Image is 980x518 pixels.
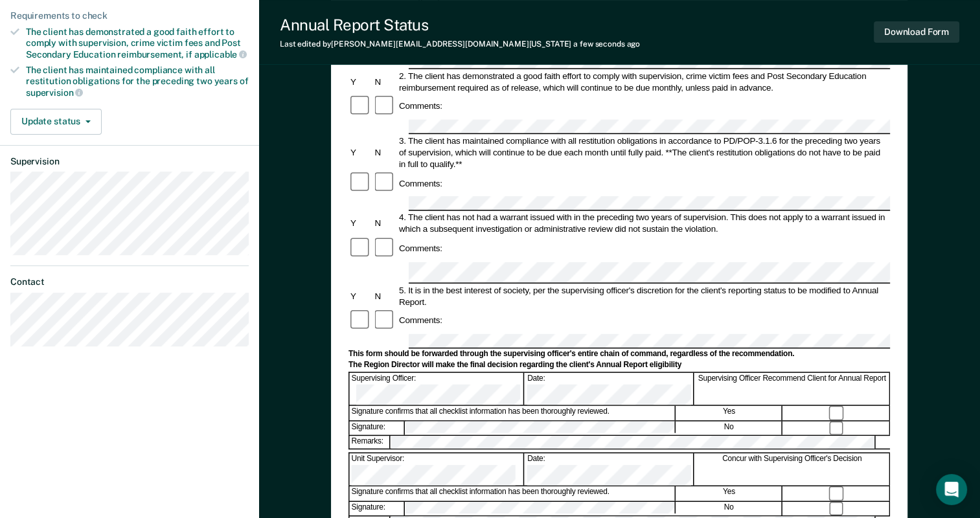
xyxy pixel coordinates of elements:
div: Y [348,147,372,159]
div: 3. The client has maintained compliance with all restitution obligations in accordance to PD/POP-... [397,135,890,170]
span: a few seconds ago [573,39,640,49]
div: 4. The client has not had a warrant issued with in the preceding two years of supervision. This d... [397,212,890,235]
div: Concur with Supervising Officer's Decision [695,453,890,485]
div: 5. It is in the best interest of society, per the supervising officer's discretion for the client... [397,284,890,308]
div: N [373,147,397,159]
div: Y [348,76,372,87]
div: Comments: [397,243,444,254]
button: Update status [10,109,102,135]
span: supervision [26,87,83,98]
dt: Contact [10,276,249,287]
div: Remarks: [350,436,391,448]
div: N [373,76,397,87]
div: Signature: [350,501,405,515]
div: N [373,218,397,229]
div: Y [348,290,372,302]
div: Signature confirms that all checklist information has been thoroughly reviewed. [350,486,676,501]
div: 2. The client has demonstrated a good faith effort to comply with supervision, crime victim fees ... [397,70,890,93]
span: applicable [194,49,247,60]
div: Supervising Officer Recommend Client for Annual Report [695,372,890,404]
div: No [676,421,782,435]
div: Date: [525,453,694,485]
div: No [676,501,782,515]
div: Yes [676,486,782,501]
div: The client has demonstrated a good faith effort to comply with supervision, crime victim fees and... [26,27,249,60]
div: Comments: [397,100,444,112]
div: Annual Report Status [280,16,640,34]
div: Last edited by [PERSON_NAME][EMAIL_ADDRESS][DOMAIN_NAME][US_STATE] [280,39,640,49]
div: Signature confirms that all checklist information has been thoroughly reviewed. [350,405,676,420]
div: Unit Supervisor: [350,453,525,485]
div: Date: [525,372,694,404]
div: Comments: [397,315,444,327]
div: Y [348,218,372,229]
div: Requirements to check [10,10,249,21]
div: Signature: [350,421,405,435]
div: Open Intercom Messenger [936,474,967,505]
div: Supervising Officer: [350,372,525,404]
dt: Supervision [10,156,249,167]
div: N [373,290,397,302]
button: Download Form [874,21,959,43]
div: Yes [676,405,782,420]
div: Comments: [397,177,444,189]
div: The Region Director will make the final decision regarding the client's Annual Report eligibility [348,361,890,371]
div: The client has maintained compliance with all restitution obligations for the preceding two years of [26,65,249,98]
div: This form should be forwarded through the supervising officer's entire chain of command, regardle... [348,350,890,360]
